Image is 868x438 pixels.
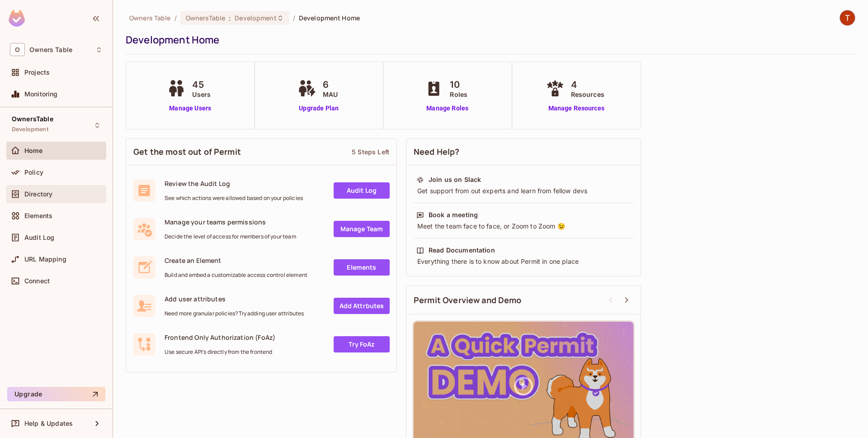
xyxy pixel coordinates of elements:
[571,90,604,99] span: Resources
[24,69,50,76] span: Projects
[429,175,481,184] div: Join us on Slack
[416,257,631,266] div: Everything there is to know about Permit in one place
[416,186,631,195] div: Get support from out experts and learn from fellow devs
[24,169,43,176] span: Policy
[235,14,276,22] span: Development
[133,146,241,157] span: Get the most out of Permit
[186,14,225,22] span: OwnersTable
[165,218,296,226] span: Manage your teams permissions
[323,78,338,91] span: 6
[24,212,52,219] span: Elements
[429,210,478,219] div: Book a meeting
[334,336,390,352] a: Try FoAz
[29,46,72,53] span: Workspace: Owners Table
[165,310,304,317] span: Need more granular policies? Try adding user attributes
[414,146,460,157] span: Need Help?
[450,78,467,91] span: 10
[10,43,25,56] span: O
[24,190,52,198] span: Directory
[12,115,53,123] span: OwnersTable
[334,259,390,276] a: Elements
[129,14,171,22] span: the active workspace
[7,387,105,401] button: Upgrade
[165,104,215,113] a: Manage Users
[24,420,73,427] span: Help & Updates
[296,104,342,113] a: Upgrade Plan
[165,256,307,265] span: Create an Element
[12,126,48,133] span: Development
[334,221,390,237] a: Manage Team
[416,222,631,231] div: Meet the team face to face, or Zoom to Zoom 😉
[24,277,50,285] span: Connect
[24,147,43,154] span: Home
[352,148,389,156] div: 5 Steps Left
[334,298,390,314] a: Add Attrbutes
[414,295,522,306] span: Permit Overview and Demo
[24,234,54,241] span: Audit Log
[165,295,304,303] span: Add user attributes
[24,90,58,98] span: Monitoring
[450,90,467,99] span: Roles
[429,246,495,255] div: Read Documentation
[165,195,303,202] span: See which actions were allowed based on your policies
[544,104,609,113] a: Manage Resources
[9,10,25,27] img: SReyMgAAAABJRU5ErkJggg==
[165,233,296,240] span: Decide the level of access for members of your team
[192,78,211,91] span: 45
[165,348,275,356] span: Use secure API's directly from the frontend
[126,33,851,47] div: Development Home
[165,179,303,188] span: Review the Audit Log
[323,90,338,99] span: MAU
[571,78,604,91] span: 4
[192,90,211,99] span: Users
[293,14,295,22] li: /
[423,104,472,113] a: Manage Roles
[165,271,307,279] span: Build and embed a customizable access control element
[165,333,275,342] span: Frontend Only Authorization (FoAz)
[840,10,855,25] img: TableSteaks Development
[299,14,360,22] span: Development Home
[24,256,66,263] span: URL Mapping
[334,182,390,199] a: Audit Log
[175,14,177,22] li: /
[228,14,231,22] span: :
